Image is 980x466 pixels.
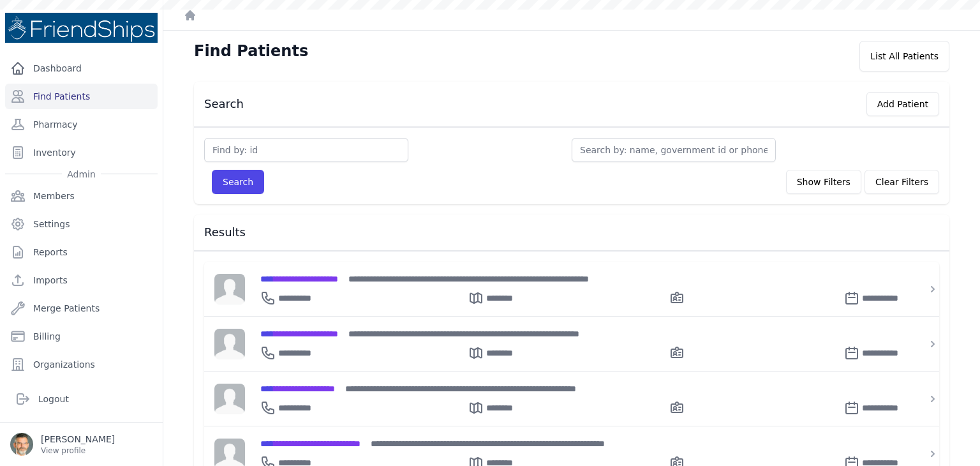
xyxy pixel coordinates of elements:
[204,225,939,240] h3: Results
[5,324,158,349] a: Billing
[572,138,776,162] input: Search by: name, government id or phone
[5,296,158,321] a: Merge Patients
[62,168,101,181] span: Admin
[5,211,158,237] a: Settings
[5,183,158,209] a: Members
[5,13,158,43] img: Medical Missions EMR
[859,41,949,71] div: List All Patients
[214,329,245,359] img: person-242608b1a05df3501eefc295dc1bc67a.jpg
[41,433,115,446] p: [PERSON_NAME]
[865,170,939,194] button: Clear Filters
[866,92,939,116] button: Add Patient
[212,170,264,194] button: Search
[41,446,115,456] p: View profile
[204,96,244,112] h3: Search
[5,56,158,81] a: Dashboard
[5,239,158,265] a: Reports
[10,433,152,456] a: [PERSON_NAME] View profile
[214,274,245,304] img: person-242608b1a05df3501eefc295dc1bc67a.jpg
[214,384,245,414] img: person-242608b1a05df3501eefc295dc1bc67a.jpg
[5,140,158,165] a: Inventory
[5,352,158,377] a: Organizations
[10,386,152,412] a: Logout
[5,112,158,137] a: Pharmacy
[786,170,861,194] button: Show Filters
[5,84,158,109] a: Find Patients
[194,41,308,61] h1: Find Patients
[204,138,408,162] input: Find by: id
[5,267,158,293] a: Imports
